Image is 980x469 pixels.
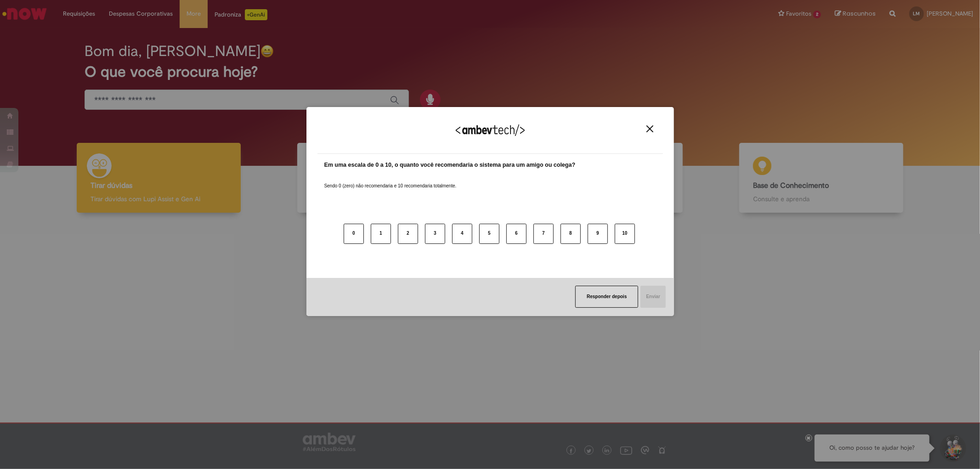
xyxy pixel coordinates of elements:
[344,224,364,244] button: 0
[425,224,445,244] button: 3
[479,224,499,244] button: 5
[646,125,653,132] img: Close
[615,224,635,244] button: 10
[452,224,472,244] button: 4
[456,124,525,136] img: Logo Ambevtech
[371,224,391,244] button: 1
[575,286,638,308] button: Responder depois
[588,224,608,244] button: 9
[324,172,457,189] label: Sendo 0 (zero) não recomendaria e 10 recomendaria totalmente.
[644,125,656,133] button: Close
[533,224,554,244] button: 7
[561,224,581,244] button: 8
[324,161,576,170] label: Em uma escala de 0 a 10, o quanto você recomendaria o sistema para um amigo ou colega?
[506,224,527,244] button: 6
[398,224,418,244] button: 2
